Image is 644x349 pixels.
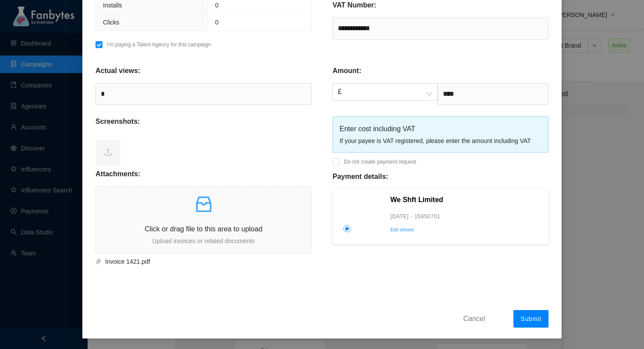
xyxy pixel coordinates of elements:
[96,258,102,265] span: paper-clip
[96,169,140,179] p: Attachments:
[463,313,485,324] span: Cancel
[333,171,388,182] p: Payment details:
[338,84,432,100] span: £
[215,2,219,9] span: 0
[103,19,119,26] span: Clicks
[520,315,541,322] span: Submit
[340,136,541,146] div: If your payee is VAT registered, please enter the amount including VAT
[513,310,548,328] button: Submit
[103,2,122,9] span: Installs
[102,257,301,266] span: Invoice 1421.pdf
[96,187,311,253] span: inboxClick or drag file to this area to uploadUpload invoices or related documents
[96,116,140,127] p: Screenshots:
[107,40,211,49] p: I’m paying a Talent Agency for this campaign
[104,148,113,157] span: upload
[333,66,361,76] p: Amount:
[340,123,541,134] div: Enter cost including VAT
[215,19,219,26] span: 0
[96,236,311,246] p: Upload invoices or related documents
[96,66,140,76] p: Actual views:
[456,311,492,325] button: Cancel
[344,157,416,166] p: Do not create payment request
[193,194,214,215] span: inbox
[96,223,311,234] p: Click or drag file to this area to upload
[390,195,543,205] p: We Shft Limited
[390,226,543,234] p: Edit details
[390,212,543,221] p: [DATE] - 15850701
